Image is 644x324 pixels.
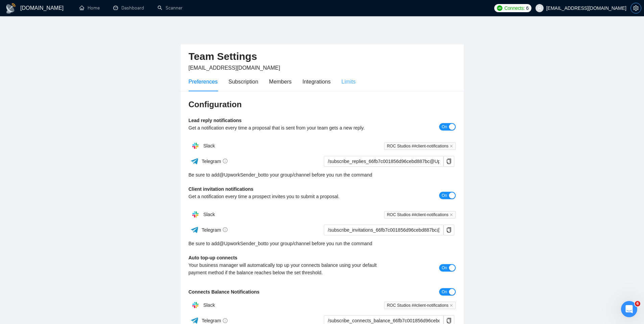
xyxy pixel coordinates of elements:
[189,65,280,71] span: [EMAIL_ADDRESS][DOMAIN_NAME]
[189,193,389,200] div: Get a notification every time a prospect invites you to submit a proposal.
[442,192,447,199] span: On
[384,302,455,309] span: ROC Studios ##client-notifications
[189,261,389,276] div: Your business manager will automatically top up your connects balance using your default payment ...
[497,5,502,11] img: upwork-logo.png
[79,5,100,11] a: homeHome
[631,5,641,11] span: setting
[189,208,202,221] img: hpQkSZIkSZIkSZIkSZIkSZIkSZIkSZIkSZIkSZIkSZIkSZIkSZIkSZIkSZIkSZIkSZIkSZIkSZIkSZIkSZIkSZIkSZIkSZIkS...
[190,226,199,234] img: ww3wtPAAAAAElFTkSuQmCC
[223,318,228,323] span: info-circle
[269,77,292,86] div: Members
[223,227,228,232] span: info-circle
[189,77,218,86] div: Preferences
[229,77,258,86] div: Subscription
[444,225,454,235] button: copy
[341,77,356,86] div: Limits
[444,156,454,167] button: copy
[444,159,454,164] span: copy
[219,171,265,179] a: @UpworkSender_bot
[537,6,542,10] span: user
[189,50,456,64] h2: Team Settings
[442,123,447,131] span: On
[450,304,453,307] span: close
[189,289,260,295] b: Connects Balance Notifications
[113,5,144,11] a: dashboardDashboard
[635,301,640,306] span: 6
[190,157,199,165] img: ww3wtPAAAAAElFTkSuQmCC
[5,3,16,14] img: logo
[444,318,454,323] span: copy
[630,3,641,14] button: setting
[384,142,455,150] span: ROC Studios ##client-notifications
[450,213,453,216] span: close
[203,143,215,148] span: Slack
[223,159,228,163] span: info-circle
[189,255,238,260] b: Auto top-up connects
[384,211,455,218] span: ROC Studios ##client-notifications
[444,227,454,233] span: copy
[189,171,456,179] div: Be sure to add to your group/channel before you run the command
[442,288,447,296] span: On
[504,4,525,12] span: Connects:
[189,186,254,192] b: Client invitation notifications
[442,264,447,272] span: On
[189,118,242,123] b: Lead reply notifications
[189,124,389,132] div: Get a notification every time a proposal that is sent from your team gets a new reply.
[189,240,456,247] div: Be sure to add to your group/channel before you run the command
[303,77,331,86] div: Integrations
[621,301,637,317] iframe: Intercom live chat
[203,302,215,308] span: Slack
[450,144,453,148] span: close
[189,99,456,110] h3: Configuration
[203,212,215,217] span: Slack
[526,4,529,12] span: 6
[158,5,183,11] a: searchScanner
[189,298,202,312] img: hpQkSZIkSZIkSZIkSZIkSZIkSZIkSZIkSZIkSZIkSZIkSZIkSZIkSZIkSZIkSZIkSZIkSZIkSZIkSZIkSZIkSZIkSZIkSZIkS...
[201,318,228,323] span: Telegram
[201,159,228,164] span: Telegram
[201,227,228,233] span: Telegram
[630,5,641,11] a: setting
[219,240,265,247] a: @UpworkSender_bot
[189,139,202,153] img: hpQkSZIkSZIkSZIkSZIkSZIkSZIkSZIkSZIkSZIkSZIkSZIkSZIkSZIkSZIkSZIkSZIkSZIkSZIkSZIkSZIkSZIkSZIkSZIkS...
